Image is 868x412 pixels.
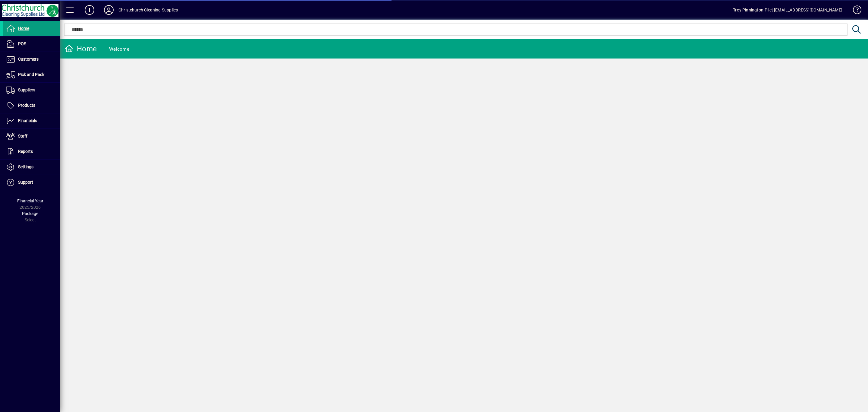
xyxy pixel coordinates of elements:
[18,103,35,108] span: Products
[118,5,178,15] div: Christchurch Cleaning Supplies
[18,26,29,31] span: Home
[18,164,33,169] span: Settings
[3,52,60,67] a: Customers
[18,57,39,62] span: Customers
[18,41,26,46] span: POS
[18,134,27,138] span: Staff
[848,1,860,21] a: Knowledge Base
[109,44,129,54] div: Welcome
[65,44,97,54] div: Home
[18,87,35,92] span: Suppliers
[3,36,60,52] a: POS
[99,5,118,15] button: Profile
[3,83,60,98] a: Suppliers
[3,98,60,113] a: Products
[3,160,60,175] a: Settings
[18,118,37,123] span: Financials
[3,113,60,128] a: Financials
[22,211,38,216] span: Package
[18,149,33,154] span: Reports
[3,144,60,159] a: Reports
[80,5,99,15] button: Add
[3,67,60,82] a: Pick and Pack
[733,5,842,15] div: Troy Pinnington-Pilet [EMAIL_ADDRESS][DOMAIN_NAME]
[17,198,43,203] span: Financial Year
[18,72,44,77] span: Pick and Pack
[18,180,33,185] span: Support
[3,129,60,144] a: Staff
[3,175,60,190] a: Support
